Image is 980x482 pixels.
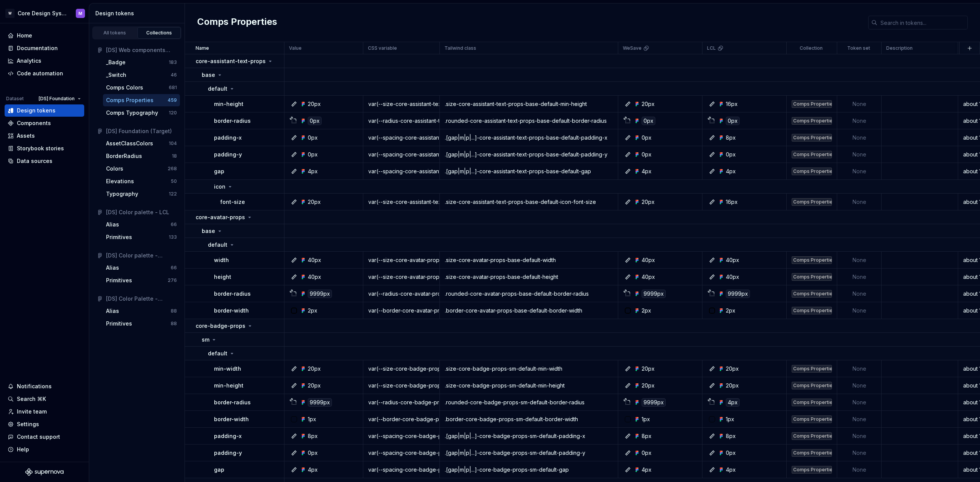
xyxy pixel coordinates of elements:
[78,10,82,16] div: M
[364,382,439,389] div: var(--size-core-badge-props-sm-default-min-height)
[440,117,617,125] div: .rounded-core-assistant-text-props-base-default-border-radius
[168,97,177,103] div: 459
[106,152,142,160] div: BorderRadius
[623,45,642,51] p: WeSave
[168,277,177,283] div: 276
[5,130,84,142] a: Assets
[726,151,736,158] div: 0px
[103,231,180,243] button: Primitives133
[308,134,318,142] div: 0px
[208,241,227,249] p: default
[169,191,177,197] div: 122
[171,221,177,228] div: 66
[171,72,177,78] div: 46
[196,45,209,51] p: Name
[171,321,177,327] div: 88
[5,29,84,42] a: Home
[214,449,242,457] p: padding-y
[364,273,439,281] div: var(--size-core-avatar-props-base-default-height)
[140,30,178,36] div: Collections
[726,382,739,389] div: 20px
[837,411,882,428] td: None
[214,151,242,158] p: padding-y
[364,151,439,158] div: var(--spacing-core-assistant-text-props-base-default-padding-y)
[214,100,243,108] p: min-height
[106,221,119,228] div: Alias
[837,394,882,411] td: None
[642,466,652,474] div: 4px
[197,16,277,29] h2: Comps Properties
[792,307,832,314] div: Comps Properties
[202,336,209,344] p: sm
[214,399,251,406] p: border-radius
[308,382,321,389] div: 20px
[726,198,738,206] div: 16px
[440,432,617,440] div: .[gap|m|p|...]-core-badge-props-sm-default-padding-x
[103,305,180,317] a: Alias88
[792,100,832,108] div: Comps Properties
[106,307,119,315] div: Alias
[103,81,180,94] a: Comps Colors681
[837,269,882,285] td: None
[792,290,832,298] div: Comps Properties
[17,32,32,39] div: Home
[308,307,317,314] div: 2px
[172,153,177,159] div: 18
[214,415,249,423] p: border-width
[364,449,439,457] div: var(--spacing-core-badge-props-sm-default-padding-y)
[17,145,64,152] div: Storybook stories
[214,117,251,125] p: border-radius
[103,218,180,231] button: Alias66
[642,432,652,440] div: 8px
[642,449,652,457] div: 0px
[440,415,617,423] div: .border-core-badge-props-sm-default-border-width
[837,360,882,377] td: None
[6,96,24,102] div: Dataset
[642,273,655,281] div: 40px
[308,398,332,407] div: 9999px
[792,168,832,175] div: Comps Properties
[642,398,666,407] div: 9999px
[106,165,123,173] div: Colors
[642,382,655,389] div: 20px
[196,213,245,221] p: core-avatar-props
[214,290,251,298] p: border-radius
[792,365,832,373] div: Comps Properties
[196,322,245,330] p: core-badge-props
[368,45,397,51] p: CSS variable
[308,100,321,108] div: 20px
[103,163,180,175] button: Colors268
[17,132,35,140] div: Assets
[106,233,132,241] div: Primitives
[308,168,318,175] div: 4px
[726,256,739,264] div: 40px
[837,146,882,163] td: None
[214,432,242,440] p: padding-x
[847,45,870,51] p: Token set
[444,45,476,51] p: Tailwind class
[440,168,617,175] div: .[gap|m|p|...]-core-assistant-text-props-base-default-gap
[103,94,180,106] a: Comps Properties459
[106,46,177,54] div: [DS] Web components (Target)
[103,318,180,330] button: Primitives88
[103,150,180,162] button: BorderRadius18
[364,198,439,206] div: var(--size-core-assistant-text-props-base-default-icon-font-size)
[642,365,655,373] div: 20px
[17,408,47,415] div: Invite team
[106,208,177,216] div: [DS] Color palette - LCL
[792,415,832,423] div: Comps Properties
[726,307,735,314] div: 2px
[837,461,882,478] td: None
[17,433,60,441] div: Contact support
[103,69,180,81] a: _Switch46
[886,45,913,51] p: Description
[103,56,180,68] button: _Badge183
[17,57,41,65] div: Analytics
[103,175,180,187] a: Elevations50
[726,117,740,125] div: 0px
[364,117,439,125] div: var(--radius-core-assistant-text-props-base-default-border-radius)
[440,134,617,142] div: .[gap|m|p|...]-core-assistant-text-props-base-default-padding-x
